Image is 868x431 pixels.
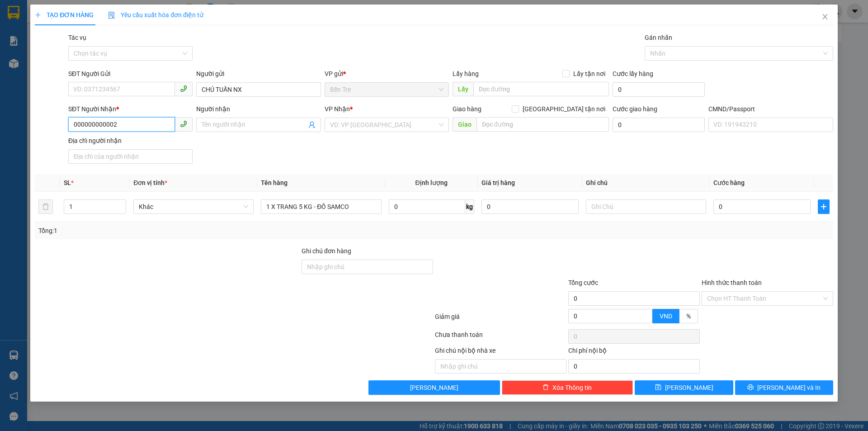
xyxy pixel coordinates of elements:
div: VP gửi [325,69,449,79]
img: icon [108,12,115,19]
span: phone [180,85,187,92]
label: Hình thức thanh toán [702,279,762,286]
span: [DATE]- [19,4,76,11]
div: Người gửi [196,69,321,79]
span: N.nhận: [3,57,105,70]
button: [PERSON_NAME] [368,380,500,395]
span: close [821,13,829,20]
span: Cước hàng [713,179,745,186]
span: Giao hàng [453,105,481,113]
div: Ghi chú nội bộ nhà xe [435,346,566,359]
input: Dọc đường [476,117,609,132]
span: N.gửi: [3,40,116,47]
span: kg [465,199,474,214]
span: VND [660,313,672,320]
span: Bến Tre [330,83,443,96]
div: Địa chỉ người nhận [68,136,193,146]
span: [PERSON_NAME] [39,5,76,11]
span: printer [747,384,754,391]
span: [PERSON_NAME] [665,383,713,393]
span: NK [DEMOGRAPHIC_DATA]- [3,57,69,70]
span: 0908793271 [69,63,105,70]
div: SĐT Người Nhận [68,104,193,114]
label: Cước lấy hàng [613,70,653,77]
input: Nhập ghi chú [435,359,566,374]
span: Xóa Thông tin [552,383,592,393]
label: Cước giao hàng [613,105,657,113]
th: Ghi chú [582,174,710,192]
input: Cước lấy hàng [613,82,705,97]
span: Lấy tận nơi [570,69,609,79]
button: Close [812,5,838,30]
input: Dọc đường [473,82,609,96]
button: plus [818,199,830,214]
div: Tổng: 1 [38,226,335,236]
span: plus [35,12,41,18]
span: plus [818,203,829,210]
span: VP Nhận [325,105,350,113]
label: Gán nhãn [645,34,672,41]
span: SL [64,179,71,186]
span: 08:49:01 [DATE] [41,48,86,55]
span: Khác [139,200,248,213]
label: Ghi chú đơn hàng [302,247,351,255]
span: Giá trị hàng [481,179,515,186]
span: Đơn vị tính [133,179,167,186]
span: LABO HỮU NGUYÊN - [19,40,116,47]
div: Người nhận [196,104,321,114]
div: Chi phí nội bộ [568,346,700,359]
div: Chưa thanh toán [434,330,567,346]
button: save[PERSON_NAME] [635,380,733,395]
span: Lấy [453,82,473,96]
span: phone [180,120,187,128]
input: 0 [481,199,579,214]
span: save [655,384,661,391]
div: Giảm giá [434,312,567,327]
span: user-add [308,121,316,128]
input: Địa chỉ của người nhận [68,149,193,164]
span: 09:03- [3,4,76,11]
input: Cước giao hàng [613,118,705,132]
span: [PERSON_NAME] và In [757,383,821,393]
span: Định lượng [415,179,448,186]
div: CMND/Passport [708,104,833,114]
button: deleteXóa Thông tin [502,380,633,395]
span: Tên hàng [261,179,288,186]
span: Giao [453,117,476,132]
span: Ngày/ giờ gửi: [3,48,39,55]
strong: MĐH: [32,20,104,30]
span: delete [542,384,549,391]
input: Ghi Chú [586,199,706,214]
span: Tổng cước [568,279,598,286]
span: TẠO ĐƠN HÀNG [35,11,94,19]
input: VD: Bàn, Ghế [261,199,381,214]
span: Yêu cầu xuất hóa đơn điện tử [108,11,203,19]
span: [PERSON_NAME] [410,383,458,393]
span: % [686,313,691,320]
strong: PHIẾU TRẢ HÀNG [44,12,92,19]
label: Tác vụ [68,34,86,41]
span: 02888839879 [76,40,116,47]
button: delete [38,199,53,214]
input: Ghi chú đơn hàng [302,260,433,274]
span: Lấy hàng [453,70,479,77]
span: SG10253194 [53,20,104,30]
div: SĐT Người Gửi [68,69,193,79]
span: [GEOGRAPHIC_DATA] tận nơi [519,104,609,114]
button: printer[PERSON_NAME] và In [735,380,833,395]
